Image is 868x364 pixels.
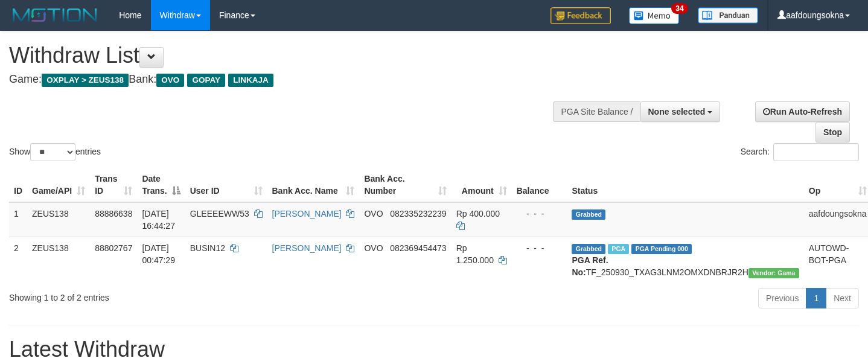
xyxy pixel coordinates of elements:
a: Next [826,288,859,308]
th: Balance [512,168,567,202]
th: Bank Acc. Name: activate to sort column ascending [267,168,360,202]
span: Vendor URL: https://trx31.1velocity.biz [748,268,799,278]
span: Grabbed [572,209,605,220]
div: - - - [517,208,563,220]
span: LINKAJA [228,74,273,87]
img: Feedback.jpg [550,7,611,24]
a: [PERSON_NAME] [272,209,342,219]
h4: Game: Bank: [9,74,567,86]
td: 1 [9,202,27,237]
div: - - - [517,242,563,254]
span: [DATE] 16:44:27 [142,209,175,231]
a: 1 [806,288,826,308]
label: Search: [741,143,859,161]
button: None selected [640,101,721,122]
a: Stop [815,122,850,142]
div: PGA Site Balance / [553,101,640,122]
td: ZEUS138 [27,202,90,237]
th: Date Trans.: activate to sort column descending [137,168,185,202]
th: Status [567,168,803,202]
span: [DATE] 00:47:29 [142,243,175,265]
div: Showing 1 to 2 of 2 entries [9,287,353,304]
td: TF_250930_TXAG3LNM2OMXDNBRJR2H [567,237,803,283]
span: OVO [364,243,383,253]
th: User ID: activate to sort column ascending [185,168,267,202]
span: OVO [364,209,383,219]
span: Grabbed [572,244,605,254]
th: ID [9,168,27,202]
span: 88886638 [95,209,132,219]
h1: Latest Withdraw [9,337,859,362]
span: Copy 082369454473 to clipboard [390,243,446,253]
a: [PERSON_NAME] [272,243,342,253]
th: Game/API: activate to sort column ascending [27,168,90,202]
img: MOTION_logo.png [9,6,101,24]
td: ZEUS138 [27,237,90,283]
img: panduan.png [698,7,758,24]
th: Bank Acc. Number: activate to sort column ascending [359,168,451,202]
img: Button%20Memo.svg [629,7,680,24]
span: 34 [671,3,688,14]
span: OVO [156,74,184,87]
select: Showentries [30,143,75,161]
input: Search: [773,143,859,161]
a: Previous [758,288,806,308]
span: Copy 082335232239 to clipboard [390,209,446,219]
span: 88802767 [95,243,132,253]
span: BUSIN12 [190,243,225,253]
h1: Withdraw List [9,43,567,68]
label: Show entries [9,143,101,161]
td: 2 [9,237,27,283]
span: GLEEEEWW53 [190,209,249,219]
span: GOPAY [187,74,225,87]
span: None selected [648,107,706,117]
span: Marked by aafsreyleap [608,244,629,254]
b: PGA Ref. No: [572,255,608,277]
span: Rp 1.250.000 [456,243,494,265]
span: OXPLAY > ZEUS138 [42,74,129,87]
th: Trans ID: activate to sort column ascending [90,168,137,202]
a: Run Auto-Refresh [755,101,850,122]
span: Rp 400.000 [456,209,500,219]
th: Amount: activate to sort column ascending [452,168,512,202]
span: PGA Pending [631,244,692,254]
